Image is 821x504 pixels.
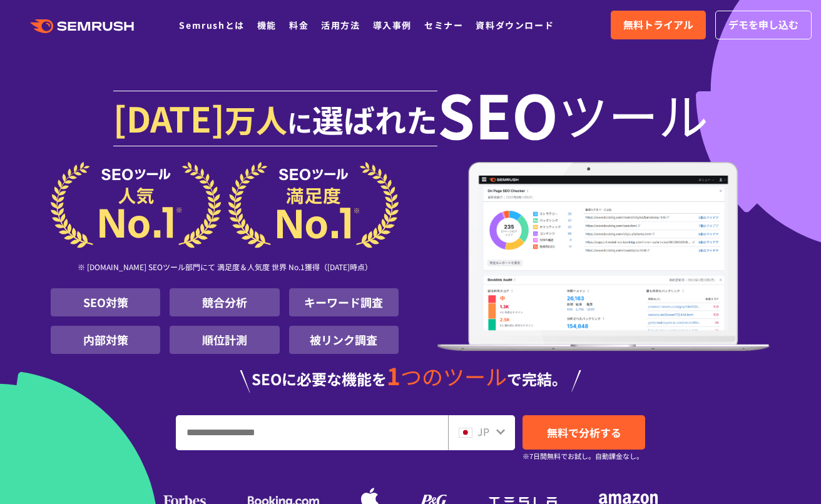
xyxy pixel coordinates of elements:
span: 万人 [225,96,287,141]
a: 活用方法 [321,19,360,31]
input: URL、キーワードを入力してください [176,416,447,450]
a: 無料トライアル [611,11,706,39]
span: つのツール [400,361,507,391]
div: ※ [DOMAIN_NAME] SEOツール部門にて 満足度＆人気度 世界 No.1獲得（[DATE]時点） [51,248,399,288]
small: ※7日間無料でお試し。自動課金なし。 [523,450,643,462]
span: 無料トライアル [623,17,693,33]
li: 被リンク調査 [289,326,399,354]
li: 順位計測 [170,326,279,354]
a: Semrushとは [179,19,244,31]
li: 内部対策 [51,326,160,354]
a: 料金 [289,19,309,31]
li: SEO対策 [51,288,160,316]
a: 無料で分析する [523,415,645,450]
div: SEOに必要な機能を [51,364,770,393]
a: 機能 [257,19,277,31]
span: [DATE] [113,93,225,143]
span: ツール [558,89,708,139]
li: 競合分析 [170,288,279,316]
li: キーワード調査 [289,288,399,316]
span: 選ばれた [312,96,437,141]
a: セミナー [424,19,463,31]
a: 資料ダウンロード [476,19,554,31]
span: 1 [387,358,400,392]
span: SEO [437,89,558,139]
span: JP [477,424,489,439]
a: 導入事例 [373,19,412,31]
span: デモを申し込む [728,17,798,33]
span: で完結。 [507,368,567,390]
span: 無料で分析する [547,425,621,440]
a: デモを申し込む [715,11,812,39]
span: に [287,104,312,140]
